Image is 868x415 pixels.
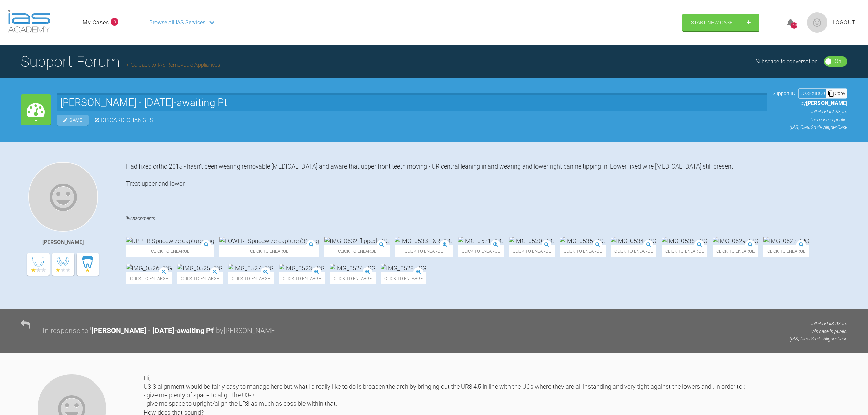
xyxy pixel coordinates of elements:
[279,264,325,272] img: IMG_0523.JPG
[773,99,847,108] p: by
[807,12,827,33] img: profile.png
[219,237,319,245] img: LOWER- Spacewize capture (3).png
[790,327,847,335] p: This case is public.
[126,272,172,284] span: Click to enlarge
[799,90,826,97] div: # OSBXIBO0
[330,272,376,284] span: Click to enlarge
[756,57,818,66] div: Subscribe to conversation
[42,238,84,247] div: [PERSON_NAME]
[611,245,656,257] span: Click to enlarge
[509,237,555,245] img: IMG_0530.JPG
[126,245,214,257] span: Click to enlarge
[713,237,758,245] img: IMG_0529.JPG
[228,264,274,272] img: IMG_0527.JPG
[662,237,707,245] img: IMG_0536.JPG
[773,108,847,116] p: on [DATE] at 2:53pm
[611,237,656,245] img: IMG_0534.JPG
[111,18,118,26] span: 3
[560,245,606,257] span: Click to enlarge
[806,100,847,106] span: [PERSON_NAME]
[458,245,504,257] span: Click to enlarge
[395,237,453,245] img: IMG_0533 F&R.JPG
[773,90,795,97] span: Support ID
[381,272,426,284] span: Click to enlarge
[835,57,841,66] div: On
[177,272,223,284] span: Click to enlarge
[83,18,109,27] a: My Cases
[216,325,277,337] div: by [PERSON_NAME]
[28,162,98,232] img: Nicola Bone
[763,237,809,245] img: IMG_0522.JPG
[219,245,319,257] span: Click to enlarge
[381,264,426,272] img: IMG_0528.JPG
[833,18,856,27] a: Logout
[763,245,809,257] span: Click to enlarge
[279,272,325,284] span: Click to enlarge
[713,245,758,257] span: Click to enlarge
[126,264,172,272] img: IMG_0526.JPG
[43,325,89,337] div: In response to
[826,89,847,98] div: Copy
[90,325,214,337] div: ' [PERSON_NAME] - [DATE]-awaiting Pt '
[773,123,847,131] p: (IAS) ClearSmile Aligner Case
[790,335,847,343] p: (IAS) ClearSmile Aligner Case
[95,116,153,125] div: Discard Changes
[126,162,847,204] div: Had fixed ortho 2015 - hasn't been wearing removable [MEDICAL_DATA] and aware that upper front te...
[126,62,220,68] a: Go back to IAS Removable Appliances
[21,50,220,73] h1: Support Forum
[330,264,376,272] img: IMG_0524.JPG
[791,22,797,29] div: 290
[324,245,390,257] span: Click to enlarge
[177,264,223,272] img: IMG_0525.JPG
[458,237,504,245] img: IMG_0521.JPG
[57,115,89,126] div: Save
[228,272,274,284] span: Click to enlarge
[790,320,847,327] p: on [DATE] at 3:08pm
[682,14,759,31] a: Start New Case
[509,245,555,257] span: Click to enlarge
[560,237,606,245] img: IMG_0535.JPG
[126,214,847,223] h4: Attachments
[8,10,50,33] img: logo-light.3e3ef733.png
[773,116,847,123] p: This case is public.
[149,18,205,27] span: Browse all IAS Services
[691,19,733,26] span: Start New Case
[324,237,390,245] img: IMG_0532 flipped.JPG
[126,237,214,245] img: UPPER Spacewize capture.png
[395,245,453,257] span: Click to enlarge
[662,245,707,257] span: Click to enlarge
